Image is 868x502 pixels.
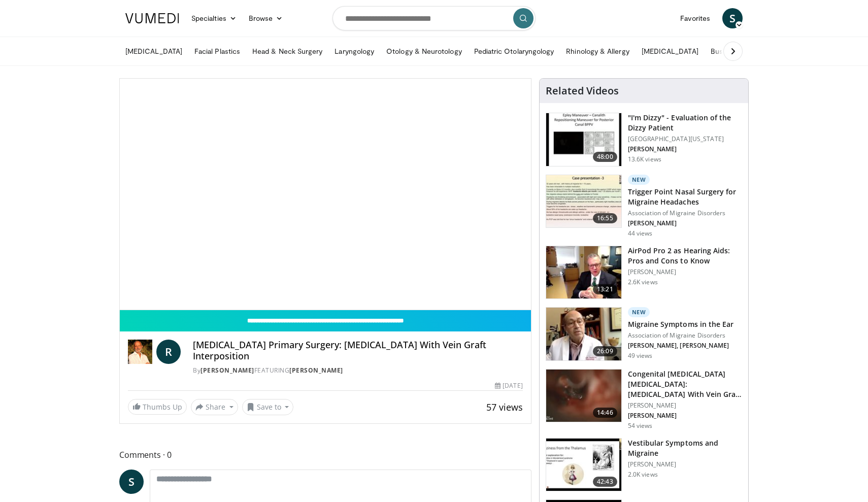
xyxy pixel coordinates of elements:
[495,381,522,390] div: [DATE]
[628,342,734,350] p: [PERSON_NAME], [PERSON_NAME]
[546,369,742,430] a: 14:46 Congenital [MEDICAL_DATA] [MEDICAL_DATA]: [MEDICAL_DATA] With Vein Graft Interpositi… [PERS...
[628,229,653,238] p: 44 views
[628,460,742,468] p: [PERSON_NAME]
[546,113,742,166] a: 48:00 "I'm Dizzy" - Evaluation of the Dizzy Patient [GEOGRAPHIC_DATA][US_STATE] [PERSON_NAME] 13....
[628,401,742,410] p: [PERSON_NAME]
[128,340,152,364] img: Dr Robert Vincent
[119,448,531,461] span: Comments 0
[246,41,328,61] a: Head & Neck Surgery
[628,471,658,479] p: 2.0K views
[193,340,523,361] h4: [MEDICAL_DATA] Primary Surgery: [MEDICAL_DATA] With Vein Graft Interposition
[188,41,246,61] a: Facial Plastics
[628,219,742,227] p: [PERSON_NAME]
[628,187,742,207] h3: Trigger Point Nasal Surgery for Migraine Headaches
[243,8,289,28] a: Browse
[593,408,617,418] span: 14:46
[636,41,705,61] a: [MEDICAL_DATA]
[546,246,742,299] a: 13:21 AirPod Pro 2 as Hearing Aids: Pros and Cons to Know [PERSON_NAME] 2.6K views
[546,438,742,492] a: 42:43 Vestibular Symptoms and Migraine [PERSON_NAME] 2.0K views
[546,246,621,299] img: a78774a7-53a7-4b08-bcf0-1e3aa9dc638f.150x105_q85_crop-smart_upscale.jpg
[674,8,716,28] a: Favorites
[593,284,617,294] span: 13:21
[120,79,531,310] video-js: Video Player
[628,422,653,430] p: 54 views
[128,399,187,415] a: Thumbs Up
[546,370,621,422] img: e210fff0-48dc-401d-a588-2414379ba01b.150x105_q85_crop-smart_upscale.jpg
[546,113,621,166] img: 5373e1fe-18ae-47e7-ad82-0c604b173657.150x105_q85_crop-smart_upscale.jpg
[546,175,742,238] a: 16:55 New Trigger Point Nasal Surgery for Migraine Headaches Association of Migraine Disorders [P...
[722,8,743,28] a: S
[628,412,742,420] p: [PERSON_NAME]
[242,399,294,415] button: Save to
[593,477,617,487] span: 42:43
[705,41,756,61] a: Business
[628,175,650,185] p: New
[156,340,181,364] a: R
[332,6,536,30] input: Search topics, interventions
[628,319,734,329] h3: Migraine Symptoms in the Ear
[546,175,621,228] img: fb121519-7efd-4119-8941-0107c5611251.150x105_q85_crop-smart_upscale.jpg
[628,331,734,340] p: Association of Migraine Disorders
[628,155,661,163] p: 13.6K views
[628,268,742,276] p: [PERSON_NAME]
[191,399,238,415] button: Share
[380,41,468,61] a: Otology & Neurotology
[628,246,742,266] h3: AirPod Pro 2 as Hearing Aids: Pros and Cons to Know
[119,41,188,61] a: [MEDICAL_DATA]
[546,85,619,97] h4: Related Videos
[546,308,621,360] img: 8017e85c-b799-48eb-8797-5beb0e975819.150x105_q85_crop-smart_upscale.jpg
[119,470,144,494] a: S
[593,152,617,162] span: 48:00
[328,41,380,61] a: Laryngology
[185,8,243,28] a: Specialties
[628,352,653,360] p: 49 views
[289,366,343,375] a: [PERSON_NAME]
[628,113,742,133] h3: "I'm Dizzy" - Evaluation of the Dizzy Patient
[628,369,742,399] h3: Congenital [MEDICAL_DATA] [MEDICAL_DATA]: [MEDICAL_DATA] With Vein Graft Interpositi…
[486,401,523,413] span: 57 views
[468,41,560,61] a: Pediatric Otolaryngology
[628,278,658,286] p: 2.6K views
[593,346,617,356] span: 26:09
[628,145,742,153] p: [PERSON_NAME]
[201,366,254,375] a: [PERSON_NAME]
[560,41,635,61] a: Rhinology & Allergy
[125,13,179,23] img: VuMedi Logo
[546,439,621,491] img: 5981515a-14bc-4275-ad5e-7ce3b63924e5.150x105_q85_crop-smart_upscale.jpg
[193,366,523,375] div: By FEATURING
[628,135,742,143] p: [GEOGRAPHIC_DATA][US_STATE]
[628,307,650,317] p: New
[628,438,742,458] h3: Vestibular Symptoms and Migraine
[628,209,742,217] p: Association of Migraine Disorders
[546,307,742,361] a: 26:09 New Migraine Symptoms in the Ear Association of Migraine Disorders [PERSON_NAME], [PERSON_N...
[593,213,617,223] span: 16:55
